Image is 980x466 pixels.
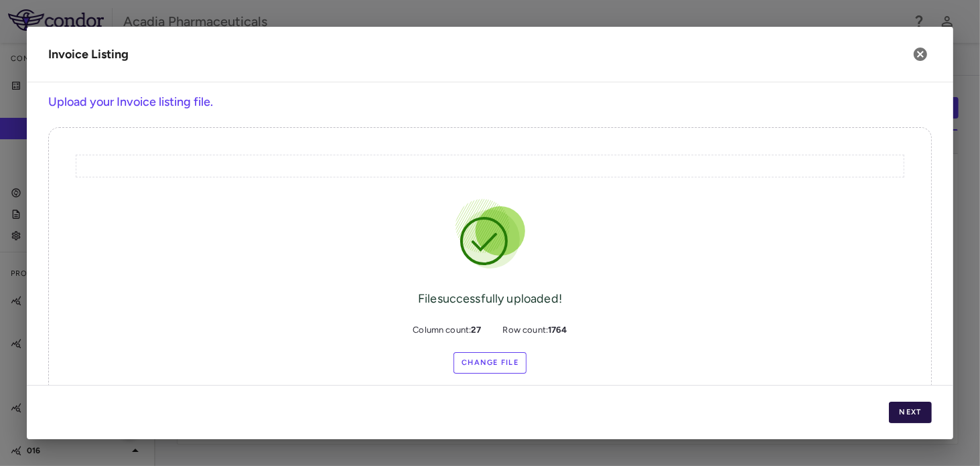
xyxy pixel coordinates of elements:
[48,46,129,64] div: Invoice Listing
[450,193,531,274] img: Success
[453,352,527,374] label: Change File
[548,325,567,335] b: 1764
[413,324,481,336] span: Column count:
[503,324,567,336] span: Row count:
[48,93,932,111] h6: Upload your Invoice listing file.
[418,290,562,308] div: File successfully uploaded!
[889,402,932,423] button: Next
[471,325,481,335] b: 27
